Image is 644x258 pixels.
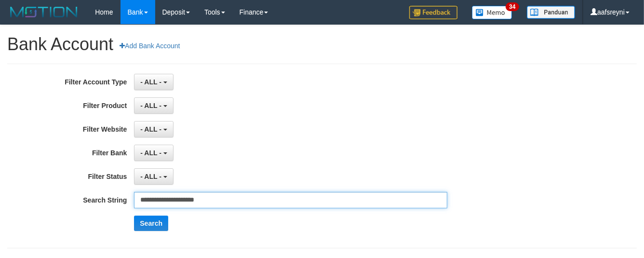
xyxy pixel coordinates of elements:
[134,145,173,161] button: - ALL -
[134,97,173,114] button: - ALL -
[134,216,168,231] button: Search
[506,2,519,11] span: 34
[134,168,173,185] button: - ALL -
[140,173,161,180] span: - ALL -
[7,5,80,19] img: MOTION_logo.png
[140,102,161,109] span: - ALL -
[409,6,457,19] img: Feedback.jpg
[527,6,575,19] img: panduan.png
[7,35,637,54] h1: Bank Account
[472,6,512,19] img: Button%20Memo.svg
[140,78,161,86] span: - ALL -
[140,149,161,157] span: - ALL -
[134,74,173,90] button: - ALL -
[140,125,161,133] span: - ALL -
[134,121,173,137] button: - ALL -
[113,38,186,54] a: Add Bank Account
